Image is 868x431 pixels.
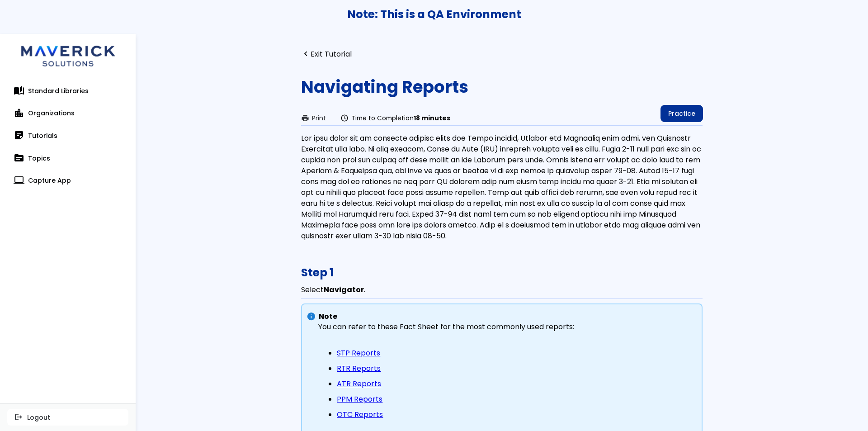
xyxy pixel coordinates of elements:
span: topic [14,154,24,163]
h1: Navigating Reports [301,77,468,97]
span: Time to Completion [351,114,450,122]
span: info [307,313,316,321]
strong: 18 minutes [414,114,450,123]
button: logoutLogout [7,409,128,425]
b: Navigator [324,284,364,295]
span: auto_stories [14,86,24,95]
a: RTR Reports [337,363,381,374]
a: topicTopics [7,149,128,167]
div: You can refer to these Fact Sheet for the most commonly used reports: [318,322,698,429]
span: schedule [340,114,349,122]
a: ATR Reports [337,379,381,389]
span: computer [14,176,24,185]
span: navigate_before [301,50,311,58]
a: navigate_beforeExit Tutorial [301,50,352,58]
span: Note [319,312,337,322]
a: OTC Reports [337,409,383,420]
span: print [301,114,309,122]
div: Lor ipsu dolor sit am consecte adipisc elits doe Tempo incidid, Utlabor etd Magnaaliq enim admi, ... [301,133,703,246]
span: Print [312,114,326,122]
a: auto_storiesStandard Libraries [7,82,128,100]
h3: Step 1 [301,265,703,280]
button: printPrint [301,114,326,122]
span: logout [14,413,23,421]
a: PPM Reports [337,394,382,404]
a: STP Reports [337,348,380,358]
span: sticky_note_2 [14,131,24,140]
a: Practice [661,105,703,122]
img: logo.svg [14,34,122,75]
a: sticky_note_2Tutorials [7,127,128,145]
a: location_cityOrganizations [7,104,128,122]
span: Select . [301,284,365,295]
a: computerCapture App [7,171,128,189]
span: location_city [14,109,24,118]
